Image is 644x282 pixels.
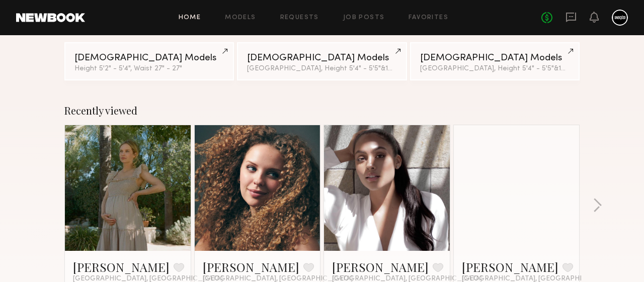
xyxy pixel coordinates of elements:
[225,15,256,21] a: Models
[410,42,580,80] a: [DEMOGRAPHIC_DATA] Models[GEOGRAPHIC_DATA], Height 5'4" - 5'5"&1other filter
[74,65,224,72] div: Height 5'2" - 5'4", Waist 27" - 27"
[332,259,429,275] a: [PERSON_NAME]
[64,42,234,80] a: [DEMOGRAPHIC_DATA] ModelsHeight 5'2" - 5'4", Waist 27" - 27"
[409,15,448,21] a: Favorites
[554,65,597,72] span: & 1 other filter
[74,53,224,63] div: [DEMOGRAPHIC_DATA] Models
[343,15,385,21] a: Job Posts
[381,65,424,72] span: & 1 other filter
[280,15,319,21] a: Requests
[420,65,570,72] div: [GEOGRAPHIC_DATA], Height 5'4" - 5'5"
[73,259,170,275] a: [PERSON_NAME]
[247,53,396,63] div: [DEMOGRAPHIC_DATA] Models
[462,259,558,275] a: [PERSON_NAME]
[64,105,580,117] div: Recently viewed
[203,259,299,275] a: [PERSON_NAME]
[247,65,396,72] div: [GEOGRAPHIC_DATA], Height 5'4" - 5'5"
[237,42,407,80] a: [DEMOGRAPHIC_DATA] Models[GEOGRAPHIC_DATA], Height 5'4" - 5'5"&1other filter
[420,53,570,63] div: [DEMOGRAPHIC_DATA] Models
[179,15,201,21] a: Home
